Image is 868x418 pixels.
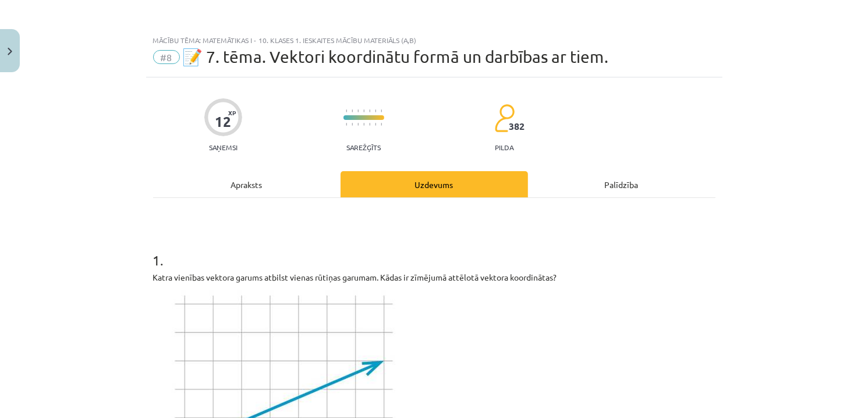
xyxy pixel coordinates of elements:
[381,123,382,126] img: icon-short-line-57e1e144782c952c97e751825c79c345078a6d821885a25fce030b3d8c18986b.svg
[341,171,528,197] div: Uzdevums
[183,47,609,66] span: 📝 7. tēma. Vektori koordinātu formā un darbības ar tiem.
[509,121,525,132] span: 382
[153,271,715,284] p: Katra vienības vektora garums atbilst vienas rūtiņas garumam. Kādas ir zīmējumā attēlotā vektora ...
[352,123,353,126] img: icon-short-line-57e1e144782c952c97e751825c79c345078a6d821885a25fce030b3d8c18986b.svg
[153,50,180,64] span: #8
[369,123,370,126] img: icon-short-line-57e1e144782c952c97e751825c79c345078a6d821885a25fce030b3d8c18986b.svg
[363,123,364,126] img: icon-short-line-57e1e144782c952c97e751825c79c345078a6d821885a25fce030b3d8c18986b.svg
[369,109,370,112] img: icon-short-line-57e1e144782c952c97e751825c79c345078a6d821885a25fce030b3d8c18986b.svg
[228,109,236,116] span: XP
[8,48,12,55] img: icon-close-lesson-0947bae3869378f0d4975bcd49f059093ad1ed9edebbc8119c70593378902aed.svg
[363,109,364,112] img: icon-short-line-57e1e144782c952c97e751825c79c345078a6d821885a25fce030b3d8c18986b.svg
[153,171,341,197] div: Apraksts
[528,171,715,197] div: Palīdzība
[153,36,715,44] div: Mācību tēma: Matemātikas i - 10. klases 1. ieskaites mācību materiāls (a,b)
[352,109,353,112] img: icon-short-line-57e1e144782c952c97e751825c79c345078a6d821885a25fce030b3d8c18986b.svg
[346,143,381,151] p: Sarežģīts
[357,123,359,126] img: icon-short-line-57e1e144782c952c97e751825c79c345078a6d821885a25fce030b3d8c18986b.svg
[215,114,231,130] div: 12
[494,104,515,133] img: students-c634bb4e5e11cddfef0936a35e636f08e4e9abd3cc4e673bd6f9a4125e45ecb1.svg
[375,109,376,112] img: icon-short-line-57e1e144782c952c97e751825c79c345078a6d821885a25fce030b3d8c18986b.svg
[375,123,376,126] img: icon-short-line-57e1e144782c952c97e751825c79c345078a6d821885a25fce030b3d8c18986b.svg
[357,109,359,112] img: icon-short-line-57e1e144782c952c97e751825c79c345078a6d821885a25fce030b3d8c18986b.svg
[204,143,242,151] p: Saņemsi
[346,123,347,126] img: icon-short-line-57e1e144782c952c97e751825c79c345078a6d821885a25fce030b3d8c18986b.svg
[381,109,382,112] img: icon-short-line-57e1e144782c952c97e751825c79c345078a6d821885a25fce030b3d8c18986b.svg
[346,109,347,112] img: icon-short-line-57e1e144782c952c97e751825c79c345078a6d821885a25fce030b3d8c18986b.svg
[495,143,513,151] p: pilda
[153,232,715,268] h1: 1 .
